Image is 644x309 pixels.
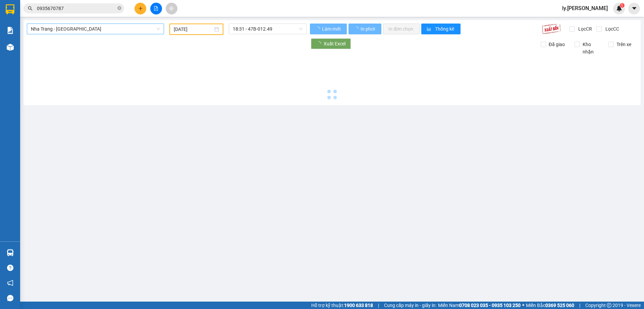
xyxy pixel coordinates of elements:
[344,303,373,308] strong: 1900 633 818
[361,25,376,33] span: In phơi
[557,4,613,12] span: ly.[PERSON_NAME]
[37,5,116,12] input: Tìm tên, số ĐT hoặc mã đơn
[542,24,561,34] img: 9k=
[459,303,521,308] strong: 0708 023 035 - 0935 103 250
[6,4,14,14] img: logo-vxr
[169,6,174,11] span: aim
[607,303,611,308] span: copyright
[576,25,593,33] span: Lọc CR
[7,249,14,256] img: warehouse-icon
[354,27,360,31] span: loading
[348,24,381,34] button: In phơi
[150,3,162,14] button: file-add
[7,295,13,301] span: message
[233,24,303,34] span: 18:31 - 47B-012.49
[435,25,455,33] span: Thống kê
[7,265,13,271] span: question-circle
[621,3,623,8] span: 1
[7,27,14,34] img: solution-icon
[384,302,436,309] span: Cung cấp máy in - giấy in:
[117,5,121,12] span: close-circle
[7,280,13,286] span: notification
[522,304,524,307] span: ⚪️
[546,41,568,48] span: Đã giao
[28,6,33,11] span: search
[421,24,461,34] button: bar-chartThống kê
[579,302,580,309] span: |
[580,41,603,55] span: Kho nhận
[315,27,321,31] span: loading
[117,6,121,10] span: close-circle
[311,302,373,309] span: Hỗ trợ kỹ thuật:
[7,44,14,51] img: warehouse-icon
[378,302,379,309] span: |
[322,25,341,33] span: Làm mới
[620,3,625,8] sup: 1
[311,38,351,49] button: Xuất Excel
[174,26,213,33] input: 13/10/2025
[526,302,574,309] span: Miền Bắc
[545,303,574,308] strong: 0369 525 060
[154,6,158,11] span: file-add
[310,24,347,34] button: Làm mới
[383,24,420,34] button: In đơn chọn
[631,5,637,11] span: caret-down
[427,27,432,32] span: bar-chart
[324,40,345,47] span: Xuất Excel
[438,302,521,309] span: Miền Nam
[616,5,622,11] img: icon-new-feature
[628,3,640,14] button: caret-down
[316,41,324,46] span: loading
[166,3,177,14] button: aim
[603,25,620,33] span: Lọc CC
[614,41,634,48] span: Trên xe
[138,6,143,11] span: plus
[135,3,146,14] button: plus
[31,24,160,34] span: Nha Trang - Buôn Ma Thuột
